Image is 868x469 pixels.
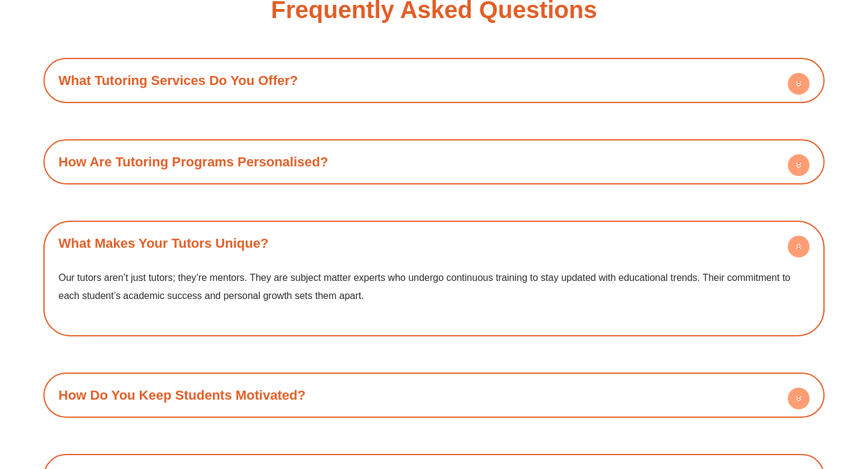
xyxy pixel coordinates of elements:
span: Our tutors aren’t just tutors; they’re mentors. They are subject matter experts who undergo conti... [58,272,790,301]
iframe: Chat Widget [661,333,868,469]
a: What Tutoring Services Do You Offer? [58,73,298,88]
div: What Makes Your Tutors Unique? [49,260,819,330]
a: How Do You Keep Students Motivated? [58,388,306,403]
h4: What Tutoring Services Do You Offer? [49,64,819,97]
a: How Are Tutoring Programs Personalised? [58,154,328,169]
h4: How Do You Keep Students Motivated? [49,379,819,412]
a: What Makes Your Tutors Unique? [58,236,268,251]
h4: What Makes Your Tutors Unique? [49,227,819,260]
h4: How Are Tutoring Programs Personalised? [49,145,819,178]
